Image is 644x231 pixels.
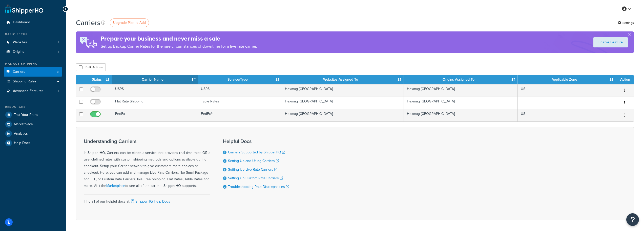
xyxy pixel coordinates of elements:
span: Carriers [13,70,25,74]
td: Hexmag [GEOGRAPHIC_DATA] [282,84,404,97]
td: Hexmag [GEOGRAPHIC_DATA] [282,97,404,109]
th: Action [616,75,634,84]
td: Hexmag [GEOGRAPHIC_DATA] [404,84,518,97]
span: Origins [13,50,24,54]
td: Hexmag [GEOGRAPHIC_DATA] [404,97,518,109]
div: Resources [4,105,62,109]
span: 1 [58,40,59,45]
span: Analytics [14,132,28,136]
a: Dashboard [4,18,62,27]
p: Set up Backup Carrier Rates for the rare circumstances of downtime for a live rate carrier. [101,43,257,50]
a: ShipperHQ Home [5,4,43,14]
a: Carriers Supported by ShipperHQ [228,150,285,155]
a: Marketplace [106,183,125,188]
th: Applicable Zone: activate to sort column ascending [518,75,616,84]
div: Manage Shipping [4,62,62,66]
td: Hexmag [GEOGRAPHIC_DATA] [282,109,404,121]
a: Carriers 3 [4,67,62,77]
h3: Helpful Docs [223,138,289,144]
span: Websites [13,40,27,45]
a: Analytics [4,129,62,138]
td: Table Rates [198,97,282,109]
span: Marketplace [14,122,33,127]
td: US [518,109,616,121]
button: Open Resource Center [626,213,639,226]
div: In ShipperHQ, Carriers can be either, a service that provides real-time rates OR a user-defined r... [84,138,210,189]
a: Setting Up and Using Carriers [228,158,279,164]
a: Marketplace [4,120,62,129]
h4: Prepare your business and never miss a sale [101,34,257,43]
a: Test Your Rates [4,110,62,119]
button: Bulk Actions [76,63,106,71]
li: Websites [4,38,62,47]
span: 1 [58,89,59,93]
a: Help Docs [4,138,62,148]
span: 3 [57,70,59,74]
span: 1 [58,50,59,54]
td: US [518,84,616,97]
div: Basic Setup [4,32,62,37]
th: Status: activate to sort column ascending [86,75,112,84]
td: USPS [198,84,282,97]
li: Carriers [4,67,62,77]
th: Origins Assigned To: activate to sort column ascending [404,75,518,84]
a: Shipping Rules [4,77,62,86]
a: Websites 1 [4,38,62,47]
h3: Understanding Carriers [84,138,210,144]
span: Shipping Rules [13,79,36,84]
a: ShipperHQ Help Docs [130,199,170,204]
h1: Carriers [76,18,100,28]
div: Find all of our helpful docs at: [84,194,210,205]
td: FedEx [112,109,198,121]
th: Carrier Name: activate to sort column ascending [112,75,198,84]
li: Advanced Features [4,86,62,96]
span: Dashboard [13,20,30,25]
img: ad-rules-rateshop-fe6ec290ccb7230408bd80ed9643f0289d75e0ffd9eb532fc0e269fcd187b520.png [76,31,101,53]
a: Upgrade Plan to Add [110,19,149,27]
td: USPS [112,84,198,97]
a: Enable Feature [593,37,628,47]
td: Flat Rate Shipping [112,97,198,109]
th: Websites Assigned To: activate to sort column ascending [282,75,404,84]
span: Help Docs [14,141,30,145]
td: Hexmag [GEOGRAPHIC_DATA] [404,109,518,121]
a: Setting Up Live Rate Carriers [228,167,277,172]
a: Origins 1 [4,47,62,57]
a: Troubleshooting Rate Discrepancies [228,184,289,189]
td: FedEx® [198,109,282,121]
a: Setting Up Custom Rate Carriers [228,175,283,181]
span: Advanced Features [13,89,44,93]
span: Upgrade Plan to Add [113,20,146,25]
th: Service/Type: activate to sort column ascending [198,75,282,84]
span: Test Your Rates [14,113,38,117]
a: Advanced Features 1 [4,86,62,96]
a: Settings [618,19,634,26]
li: Origins [4,47,62,57]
